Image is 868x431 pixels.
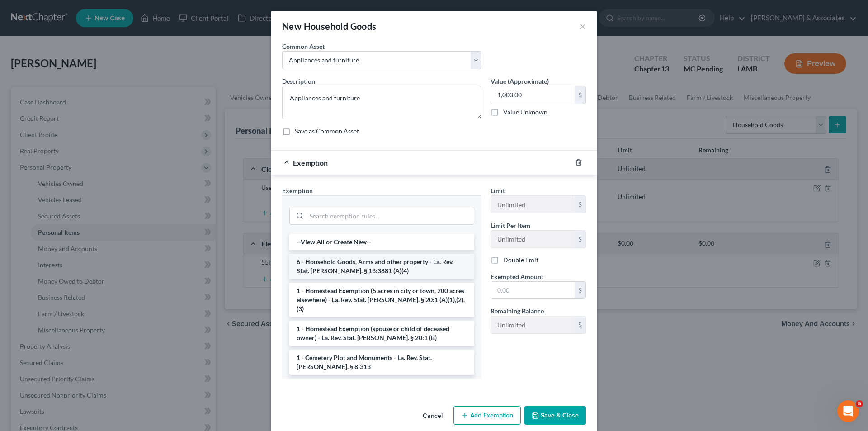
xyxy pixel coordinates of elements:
[293,158,328,167] span: Exemption
[575,282,585,299] div: $
[491,316,575,333] input: --
[307,207,474,224] input: Search exemption rules...
[524,406,586,425] button: Save & Close
[282,187,313,194] span: Exemption
[453,406,521,425] button: Add Exemption
[491,231,575,248] input: --
[503,108,547,117] label: Value Unknown
[856,400,863,407] span: 5
[289,321,474,346] li: 1 - Homestead Exemption (spouse or child of deceased owner) - La. Rev. Stat. [PERSON_NAME]. § 20:...
[491,306,544,316] label: Remaining Balance
[575,196,585,213] div: $
[289,234,474,250] li: --View All or Create New--
[282,77,315,85] span: Description
[575,86,585,104] div: $
[491,273,543,280] span: Exempted Amount
[580,21,586,32] button: ×
[289,350,474,375] li: 1 - Cemetery Plot and Monuments - La. Rev. Stat. [PERSON_NAME]. § 8:313
[837,400,859,422] iframe: Intercom live chat
[491,187,505,194] span: Limit
[289,254,474,279] li: 6 - Household Goods, Arms and other property - La. Rev. Stat. [PERSON_NAME]. § 13:3881 (A)(4)
[415,407,450,425] button: Cancel
[491,86,575,104] input: 0.00
[575,231,585,248] div: $
[295,127,359,136] label: Save as Common Asset
[491,196,575,213] input: --
[575,316,585,333] div: $
[282,42,325,51] label: Common Asset
[491,221,530,230] label: Limit Per Item
[491,76,549,86] label: Value (Approximate)
[491,282,575,299] input: 0.00
[282,20,377,33] div: New Household Goods
[289,283,474,317] li: 1 - Homestead Exemption (5 acres in city or town, 200 acres elsewhere) - La. Rev. Stat. [PERSON_N...
[503,256,538,265] label: Double limit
